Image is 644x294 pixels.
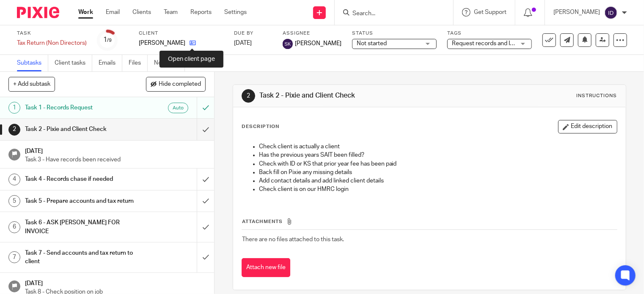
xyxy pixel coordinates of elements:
p: [PERSON_NAME] [553,8,600,16]
a: Audit logs [191,55,224,71]
a: Subtasks [17,55,48,71]
div: 4 [8,174,20,185]
span: Attachments [242,219,283,224]
div: 1 [103,35,112,45]
div: 2 [8,124,20,136]
p: Check client is actually a client [259,142,617,151]
a: Client tasks [55,55,92,71]
a: Clients [132,8,151,16]
div: 6 [8,221,20,233]
p: [PERSON_NAME] [139,39,185,47]
label: Assignee [283,30,341,37]
label: Client [139,30,223,37]
p: Check with ID or KS that prior year fee has been paid [259,160,617,168]
a: Emails [99,55,122,71]
span: Request records and ID fee review [452,41,543,46]
p: Add contact details and add linked client details [259,177,617,185]
h1: Task 4 - Records chase if needed [25,173,134,185]
img: Pixie [17,7,59,18]
h1: Task 5 - Prepare accounts and tax return [25,195,134,207]
span: Get Support [474,9,506,15]
small: /9 [107,38,112,43]
h1: [DATE] [25,277,206,288]
p: Has the previous years SAIT been filled? [259,151,617,159]
h1: [DATE] [25,145,206,155]
a: Files [129,55,148,71]
a: Notes (0) [154,55,185,71]
h1: Task 6 - ASK [PERSON_NAME] FOR INVOICE [25,216,134,238]
h1: Task 2 - Pixie and Client Check [25,123,134,136]
button: + Add subtask [8,77,55,91]
span: [DATE] [234,40,252,46]
span: Hide completed [159,81,201,88]
label: Due by [234,30,272,37]
h1: Task 1 - Records Request [25,101,134,114]
h1: Task 7 - Send accounts and tax return to client [25,247,134,268]
a: Reports [190,8,212,16]
img: svg%3E [283,39,293,49]
span: [PERSON_NAME] [295,39,341,48]
span: Not started [357,41,387,46]
div: 5 [8,195,20,207]
p: Task 3 - Have records been received [25,155,206,164]
div: 2 [242,89,255,103]
label: Tags [447,30,532,37]
p: Description [242,123,279,130]
label: Status [352,30,437,37]
div: Auto [168,103,188,113]
label: Task [17,30,87,37]
p: Back fill on Pixie any missing details [259,168,617,177]
div: Instructions [577,93,617,99]
a: Settings [224,8,247,16]
a: Work [78,8,93,16]
p: Check client is on our HMRC login [259,185,617,193]
button: Edit description [558,120,617,133]
div: 1 [8,102,20,114]
img: svg%3E [604,6,618,19]
a: Team [164,8,178,16]
a: Email [106,8,120,16]
div: 7 [8,251,20,263]
button: Hide completed [146,77,206,91]
button: Attach new file [242,258,290,277]
div: Tax Return (Non Directors) [17,39,87,47]
input: Search [352,10,428,18]
span: There are no files attached to this task. [242,237,344,242]
h1: Task 2 - Pixie and Client Check [259,91,447,100]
